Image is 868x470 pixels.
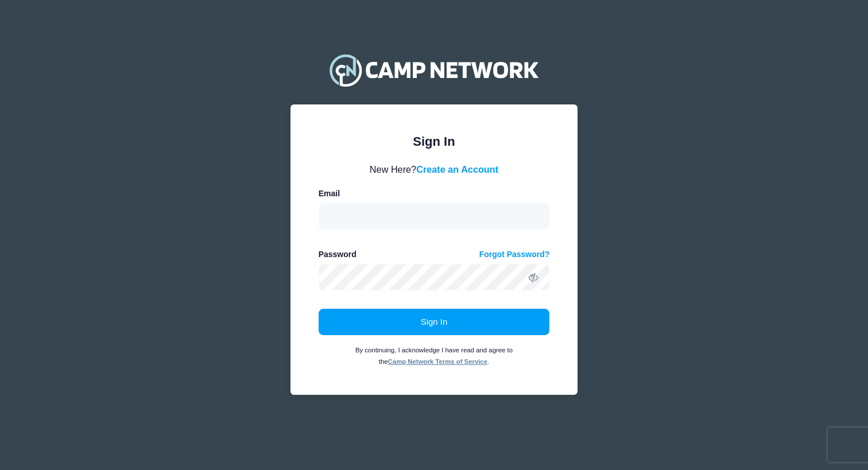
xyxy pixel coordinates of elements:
[319,248,356,261] label: Password
[319,162,550,176] div: New Here?
[319,309,550,335] button: Sign In
[319,188,340,200] label: Email
[479,248,550,261] a: Forgot Password?
[416,164,498,174] a: Create an Account
[324,47,544,93] img: Camp Network
[355,347,513,365] small: By continuing, I acknowledge I have read and agree to the .
[388,358,487,365] a: Camp Network Terms of Service
[319,132,550,151] div: Sign In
